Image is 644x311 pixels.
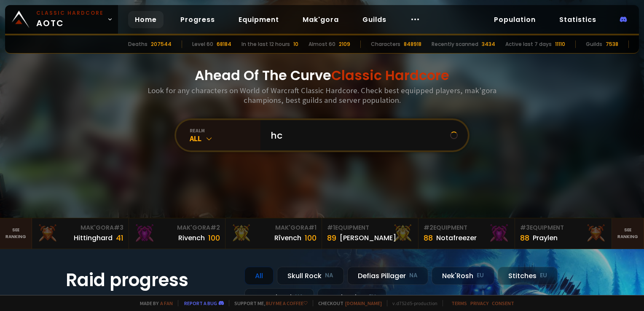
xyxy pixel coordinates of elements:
h1: Ahead Of The Curve [195,65,449,86]
span: Support me, [229,300,308,306]
small: EU [369,293,376,301]
div: Guilds [586,40,602,48]
a: #3Equipment88Praylen [515,218,612,249]
a: #2Equipment88Notafreezer [419,218,515,249]
a: Statistics [553,11,603,28]
div: realm [190,127,260,134]
div: Mak'Gora [37,223,123,232]
h3: Look for any characters on World of Warcraft Classic Hardcore. Check best equipped players, mak'g... [144,86,500,105]
a: Mak'gora [296,11,346,28]
div: Notafreezer [436,233,477,243]
div: Mak'Gora [231,223,317,232]
span: Classic Hardcore [331,66,449,85]
a: Report a bug [184,300,217,306]
a: Home [128,11,164,28]
a: Mak'Gora#1Rîvench100 [225,218,322,249]
div: Skull Rock [277,267,344,285]
div: 848918 [404,40,421,48]
div: Equipment [327,223,413,232]
span: Made by [135,300,173,306]
span: # 1 [309,223,317,232]
a: Equipment [232,11,286,28]
span: v. d752d5 - production [387,300,437,306]
small: Classic Hardcore [36,9,104,17]
div: Mak'Gora [134,223,220,232]
div: 88 [520,232,529,244]
div: 41 [116,232,123,244]
input: Search a character... [266,120,450,150]
div: Characters [371,40,400,48]
div: Equipment [520,223,606,232]
div: Deaths [128,40,148,48]
div: Stitches [498,267,558,285]
small: EU [477,271,484,280]
div: Doomhowl [244,288,314,306]
div: 88 [424,232,433,244]
small: EU [540,271,547,280]
a: #1Equipment89[PERSON_NAME] [322,218,419,249]
div: 89 [327,232,336,244]
div: Equipment [424,223,510,232]
span: # 3 [520,223,530,232]
div: All [244,267,274,285]
div: 100 [208,232,220,244]
div: 10 [293,40,298,48]
div: Praylen [533,233,558,243]
a: Population [487,11,542,28]
span: Checkout [313,300,382,306]
small: NA [295,293,303,301]
div: Hittinghard [74,233,113,243]
div: 3434 [482,40,495,48]
div: 2109 [339,40,350,48]
div: Nek'Rosh [432,267,494,285]
span: # 2 [424,223,433,232]
span: # 3 [114,223,123,232]
div: All [190,134,260,143]
div: Level 60 [192,40,213,48]
div: Rivench [178,233,205,243]
div: Soulseeker [317,288,386,306]
a: Progress [174,11,222,28]
a: Mak'Gora#3Hittinghard41 [32,218,129,249]
div: Defias Pillager [347,267,428,285]
div: Almost 60 [309,40,335,48]
div: 7538 [606,40,618,48]
a: Buy me a coffee [266,300,308,306]
div: [PERSON_NAME] [340,233,396,243]
a: Mak'Gora#2Rivench100 [129,218,225,249]
span: # 2 [210,223,220,232]
small: NA [325,271,333,280]
a: Consent [492,300,514,306]
div: 11110 [555,40,565,48]
a: Privacy [470,300,488,306]
h1: Raid progress [66,267,234,293]
a: [DOMAIN_NAME] [345,300,382,306]
div: Recently scanned [432,40,478,48]
span: AOTC [36,9,104,29]
div: In the last 12 hours [241,40,290,48]
a: Seeranking [612,218,644,249]
a: Guilds [356,11,393,28]
a: Terms [451,300,467,306]
div: 68184 [217,40,231,48]
div: 207544 [151,40,172,48]
div: Rîvench [274,233,301,243]
small: NA [409,271,418,280]
div: 100 [305,232,317,244]
div: Active last 7 days [505,40,552,48]
a: a fan [160,300,173,306]
span: # 1 [327,223,335,232]
a: Classic HardcoreAOTC [5,5,118,34]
